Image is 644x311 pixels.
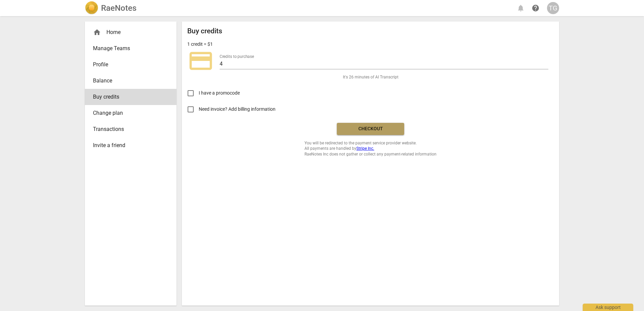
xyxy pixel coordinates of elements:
span: Need invoice? Add billing information [199,106,277,113]
span: Checkout [342,126,399,132]
span: Transactions [93,125,163,133]
a: Change plan [85,105,176,121]
img: Logo [85,1,98,15]
span: credit_card [187,47,214,74]
span: home [93,28,101,36]
span: Invite a friend [93,141,163,149]
span: Profile [93,61,163,69]
div: Home [93,28,163,36]
span: Manage Teams [93,44,163,53]
h2: RaeNotes [101,3,136,13]
a: Balance [85,73,176,89]
p: 1 credit = $1 [187,41,213,48]
a: Buy credits [85,89,176,105]
span: It's 26 minutes of AI Transcript [343,74,398,80]
a: Invite a friend [85,137,176,153]
a: Manage Teams [85,40,176,57]
div: Home [85,24,176,40]
span: You will be redirected to the payment service provider website. All payments are handled by RaeNo... [304,140,437,157]
span: I have a promocode [199,90,240,97]
a: Transactions [85,121,176,137]
a: Profile [85,57,176,73]
label: Credits to purchase [220,55,254,59]
span: Balance [93,77,163,85]
a: Help [529,2,542,14]
button: TG [547,2,559,14]
span: Buy credits [93,93,163,101]
a: LogoRaeNotes [85,1,136,15]
button: Checkout [337,123,404,135]
div: Ask support [583,304,633,311]
span: help [532,4,540,12]
a: Stripe Inc. [356,146,374,151]
span: Change plan [93,109,163,117]
h2: Buy credits [187,27,222,35]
